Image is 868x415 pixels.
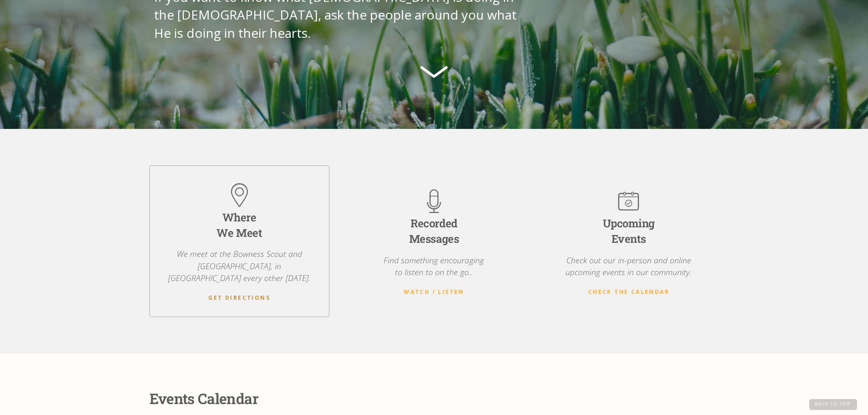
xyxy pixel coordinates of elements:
div: Events Calendar [149,390,719,407]
p: We meet at the Bowness Scout and [GEOGRAPHIC_DATA], in [GEOGRAPHIC_DATA] every other [DATE]. [161,248,318,284]
p: Find something encouraging to listen to on the go.. [384,254,484,278]
strong: Get Directions [208,294,270,302]
div: Recorded Messages [409,216,459,246]
div: Upcoming Events [603,216,655,246]
p: Check out our in-person and online upcoming events in our community. [550,254,707,278]
div: Where We Meet [216,210,262,241]
a: Check the Calendar [588,288,669,296]
a: Back to Top [809,399,858,410]
a: Watch / Listen [404,288,464,296]
a: Get Directions [208,294,270,302]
